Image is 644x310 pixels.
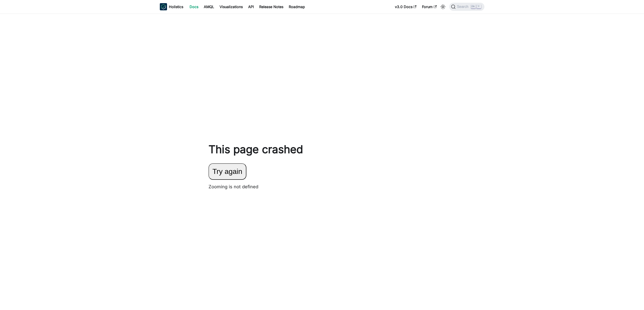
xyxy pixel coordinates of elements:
button: Try again [209,163,246,180]
kbd: K [477,4,481,9]
button: Search (Ctrl+K) [449,3,484,11]
img: Holistics [160,3,167,10]
a: Release Notes [257,3,286,10]
button: Switch between dark and light mode (currently light mode) [439,3,447,10]
a: v3.0 Docs [392,3,419,10]
span: Search [456,5,471,9]
p: Zooming is not defined [209,183,258,190]
b: Holistics [169,4,183,9]
a: Roadmap [286,3,308,10]
a: Docs [187,3,201,10]
h1: This page crashed [209,143,303,156]
a: AMQL [201,3,217,10]
a: Visualizations [217,3,245,10]
a: API [245,3,257,10]
a: Forum [419,3,439,10]
a: HolisticsHolisticsHolistics [160,3,183,10]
